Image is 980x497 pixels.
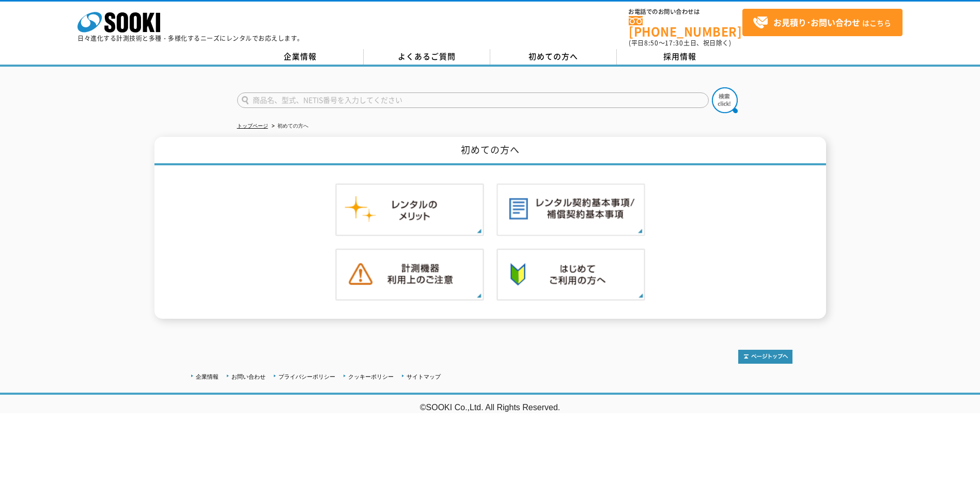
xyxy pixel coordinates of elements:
[335,248,484,301] img: 計測機器ご利用上のご注意
[738,350,792,364] img: トップページへ
[712,87,738,113] img: btn_search.png
[617,49,743,65] a: 採用情報
[528,51,578,62] span: 初めての方へ
[753,15,891,30] span: はこちら
[629,9,742,15] span: お電話でのお問い合わせは
[154,137,826,165] h1: 初めての方へ
[407,374,441,380] a: サイトマップ
[231,374,266,380] a: お問い合わせ
[348,374,394,380] a: クッキーポリシー
[196,374,219,380] a: 企業情報
[77,35,304,41] p: 日々進化する計測技術と多種・多様化するニーズにレンタルでお応えします。
[644,38,659,48] span: 8:50
[496,248,645,301] img: 初めての方へ
[629,16,742,37] a: [PHONE_NUMBER]
[665,38,683,48] span: 17:30
[629,38,731,48] span: (平日 ～ 土日、祝日除く)
[270,121,308,132] li: 初めての方へ
[237,92,709,108] input: 商品名、型式、NETIS番号を入力してください
[364,49,490,65] a: よくあるご質問
[773,16,860,28] strong: お見積り･お問い合わせ
[278,374,335,380] a: プライバシーポリシー
[237,123,268,129] a: トップページ
[335,183,484,236] img: レンタルのメリット
[496,183,645,236] img: レンタル契約基本事項／補償契約基本事項
[742,9,903,36] a: お見積り･お問い合わせはこちら
[237,49,364,65] a: 企業情報
[490,49,617,65] a: 初めての方へ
